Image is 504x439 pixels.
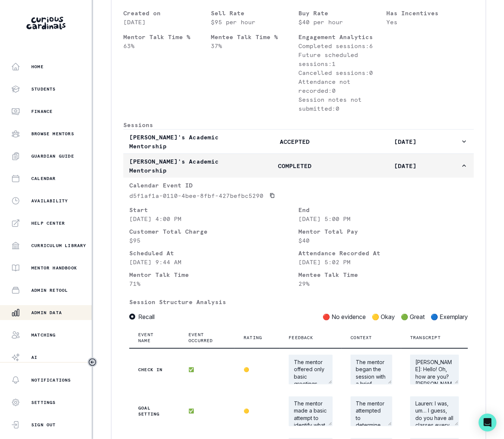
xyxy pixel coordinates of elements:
p: Sessions [123,120,474,129]
p: Event Name [138,332,162,344]
p: Guardian Guide [31,153,74,159]
p: Mentor Handbook [31,265,77,271]
p: ACCEPTED [240,137,350,146]
p: Future scheduled sessions: 1 [299,50,386,68]
p: Calendar [31,176,56,181]
p: [DATE] 5:02 PM [299,258,468,266]
p: $95 [129,236,299,245]
p: 29 % [299,279,468,288]
p: Mentee Talk Time [299,270,468,279]
textarea: The mentor attempted to determine what to focus on by asking about the student's classes and rece... [351,397,392,426]
p: Context [351,335,372,341]
p: Browse Mentors [31,131,74,137]
p: Feedback [289,335,313,341]
p: COMPLETED [240,161,350,170]
button: [PERSON_NAME]'s Academic MentorshipACCEPTED[DATE] [123,130,474,154]
p: $40 per hour [299,18,386,26]
p: [DATE] [123,18,211,26]
button: Toggle sidebar [88,357,97,367]
p: 63 % [123,41,211,50]
p: Session notes not submitted: 0 [299,95,386,113]
p: Transcript [410,335,441,341]
textarea: [PERSON_NAME]: Hello! Oh, how are you? [PERSON_NAME]: I'm good, how are you? Pretty good, pretty ... [410,355,459,385]
p: $95 per hour [211,18,298,26]
p: Session Structure Analysis [129,297,468,306]
button: Copied to clipboard [266,190,278,202]
div: Open Intercom Messenger [479,414,497,432]
p: Matching [31,332,56,338]
p: Event occurred [188,332,217,344]
p: ✅ [188,408,226,414]
p: [DATE] [350,137,460,146]
p: Engagement Analytics [299,32,386,41]
textarea: The mentor began the session with a brief greeting and surface-level questions about how the stud... [351,355,392,385]
p: Goal setting [138,405,171,417]
p: Notifications [31,377,71,383]
p: Admin Retool [31,287,68,293]
span: Recall [138,312,155,321]
button: [PERSON_NAME]'s Academic MentorshipCOMPLETED[DATE] [123,154,474,178]
p: Start [129,205,299,214]
p: Calendar Event ID [129,181,468,190]
p: Curriculum Library [31,243,86,249]
p: Home [31,64,44,70]
p: End [299,205,468,214]
p: Cancelled sessions: 0 [299,68,386,77]
p: Created on [123,9,211,18]
p: Mentor Total Pay [299,227,468,236]
p: ✅ [188,367,226,373]
p: 🟡 Okay [372,312,395,321]
p: Scheduled At [129,249,299,258]
p: Settings [31,399,56,405]
p: Mentor Talk Time [129,270,299,279]
p: Mentee Talk Time % [211,32,298,41]
p: d5f1af1a-0110-4bee-8fbf-427befbc5290 [129,191,263,200]
p: Buy Rate [299,9,386,18]
p: 🟢 Great [401,312,425,321]
p: 71 % [129,279,299,288]
img: Curious Cardinals Logo [26,17,66,29]
p: Mentor Talk Time % [123,32,211,41]
p: AI [31,354,37,360]
p: Admin Data [31,310,62,316]
p: Attendance Recorded At [299,249,468,258]
p: Availability [31,198,68,204]
p: Attendance not recorded: 0 [299,77,386,95]
textarea: Lauren: I was, um… I guess, do you have all classes every day, or, like, no? Lauren: Okay. Um, we... [410,397,459,426]
p: 🔵 Exemplary [431,312,468,321]
p: Sign Out [31,422,56,428]
p: $40 [299,236,468,245]
p: Yes [386,18,474,26]
p: Completed sessions: 6 [299,41,386,50]
p: Finance [31,108,53,114]
p: Check In [138,367,171,373]
p: Has Incentives [386,9,474,18]
p: 37 % [211,41,298,50]
p: Customer Total Charge [129,227,299,236]
p: Students [31,86,56,92]
p: 🟡 [244,408,271,414]
p: [PERSON_NAME]'s Academic Mentorship [129,133,240,151]
p: [DATE] 9:44 AM [129,258,299,266]
p: [DATE] [350,161,460,170]
p: [PERSON_NAME]'s Academic Mentorship [129,157,240,175]
p: Sell Rate [211,9,298,18]
p: Help Center [31,220,65,226]
p: [DATE] 4:00 PM [129,214,299,223]
textarea: The mentor offered only basic greetings without exploring the student's current state or experien... [289,355,333,385]
textarea: The mentor made a basic attempt to identify what to work on but didn't establish clear, specific ... [289,397,333,426]
p: 🟡 [244,367,271,373]
p: [DATE] 5:00 PM [299,214,468,223]
p: Rating [244,335,262,341]
p: 🔴 No evidence [323,312,366,321]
